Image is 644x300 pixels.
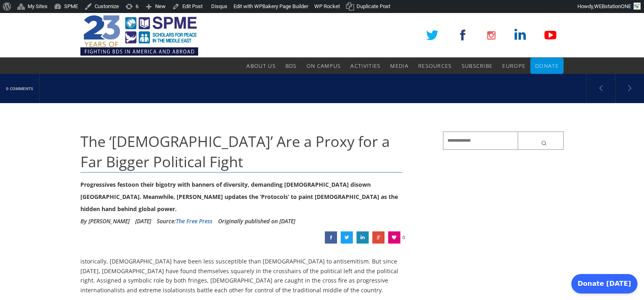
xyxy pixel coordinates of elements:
[176,217,212,225] a: The Free Press
[246,58,275,74] a: About Us
[285,62,297,69] span: BDS
[285,58,297,74] a: BDS
[350,58,380,74] a: Activities
[535,58,559,74] a: Donate
[218,215,295,227] li: Originally published on [DATE]
[80,257,402,295] p: istorically, [DEMOGRAPHIC_DATA] have been less susceptible than [DEMOGRAPHIC_DATA] to antisemitis...
[390,58,408,74] a: Media
[357,231,369,244] a: The ‘Jews’ Are a Proxy for a Far Bigger Political Fight
[402,231,405,244] span: 0
[325,231,337,244] a: The ‘Jews’ Are a Proxy for a Far Bigger Political Fight
[80,132,390,172] span: The ‘[DEMOGRAPHIC_DATA]’ Are a Proxy for a Far Bigger Political Fight
[418,62,452,69] span: Resources
[502,62,525,69] span: Europe
[307,62,341,69] span: On Campus
[157,215,212,227] div: Source:
[462,62,493,69] span: Subscribe
[462,58,493,74] a: Subscribe
[80,179,402,215] div: Progressives festoon their bigotry with banners of diversity, demanding [DEMOGRAPHIC_DATA] disown...
[80,13,198,58] img: SPME
[418,58,452,74] a: Resources
[341,231,353,244] a: The ‘Jews’ Are a Proxy for a Far Bigger Political Fight
[246,62,275,69] span: About Us
[307,58,341,74] a: On Campus
[502,58,525,74] a: Europe
[350,62,380,69] span: Activities
[535,62,559,69] span: Donate
[80,215,130,227] li: By [PERSON_NAME]
[372,231,385,244] a: The ‘Jews’ Are a Proxy for a Far Bigger Political Fight
[390,62,408,69] span: Media
[594,3,631,9] span: WEBstationONE
[135,215,151,227] li: [DATE]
